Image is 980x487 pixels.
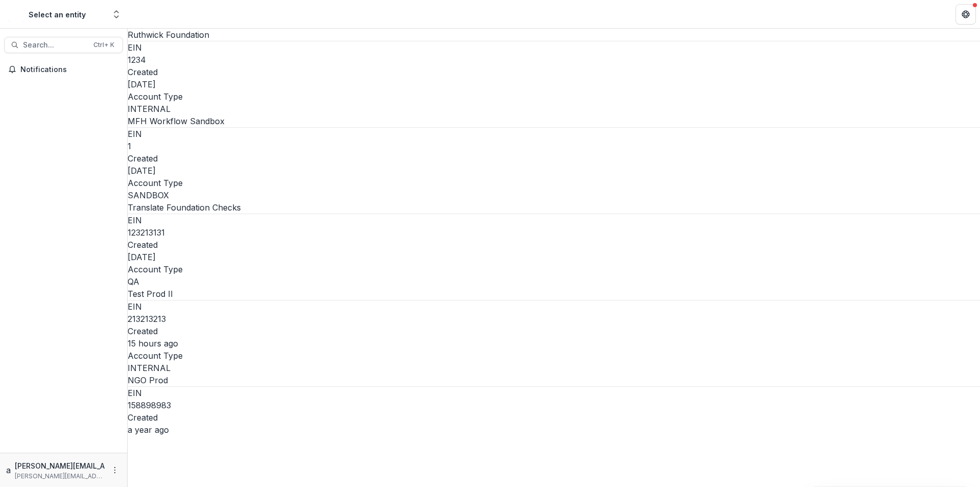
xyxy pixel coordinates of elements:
[128,300,980,313] dt: EIN
[128,276,139,287] code: QA
[15,472,105,481] p: [PERSON_NAME][EMAIL_ADDRESS][DOMAIN_NAME]
[128,66,980,78] dt: Created
[128,313,980,325] dd: 213213213
[128,288,980,374] a: Test Prod IIEIN213213213Created15 hours agoAccount TypeINTERNAL
[128,288,980,300] p: Test Prod II
[128,424,980,436] dd: a year ago
[128,152,980,165] dt: Created
[128,399,980,411] dd: 158898983
[128,104,170,114] code: INTERNAL
[128,374,980,386] p: NGO Prod
[4,37,123,53] button: Search...
[128,190,169,200] code: SANDBOX
[128,29,980,41] p: Ruthwick Foundation
[128,165,980,177] dd: [DATE]
[128,140,980,152] dd: 1
[128,115,980,201] a: MFH Workflow SandboxEIN1Created[DATE]Account TypeSANDBOX
[109,4,124,25] button: Open entity switcher
[29,9,86,20] div: Select an entity
[128,29,980,115] a: Ruthwick FoundationEIN1234Created[DATE]Account TypeINTERNAL
[8,6,24,22] img: Select an entity
[23,41,87,50] span: Search...
[128,337,980,350] dd: 15 hours ago
[15,460,194,471] p: [PERSON_NAME][EMAIL_ADDRESS][DOMAIN_NAME]
[128,226,980,239] dd: 123213131
[128,239,980,251] dt: Created
[6,464,11,476] div: anveet@trytemelio.com
[128,263,980,275] dt: Account Type
[128,201,980,214] p: Translate Foundation Checks
[128,374,980,436] a: NGO ProdEIN158898983Createda year ago
[128,128,980,140] dt: EIN
[128,201,980,288] a: Translate Foundation ChecksEIN123213131Created[DATE]Account TypeQA
[128,90,980,103] dt: Account Type
[128,411,980,424] dt: Created
[91,39,116,51] div: Ctrl + K
[128,325,980,337] dt: Created
[128,115,980,127] p: MFH Workflow Sandbox
[128,251,980,263] dd: [DATE]
[128,214,980,226] dt: EIN
[955,4,976,25] button: Get Help
[128,350,980,362] dt: Account Type
[128,177,980,189] dt: Account Type
[109,464,121,476] button: More
[128,363,170,373] code: INTERNAL
[128,41,980,54] dt: EIN
[128,54,980,66] dd: 1234
[4,61,123,78] button: Notifications
[128,387,980,399] dt: EIN
[20,65,119,74] span: Notifications
[128,78,980,90] dd: [DATE]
